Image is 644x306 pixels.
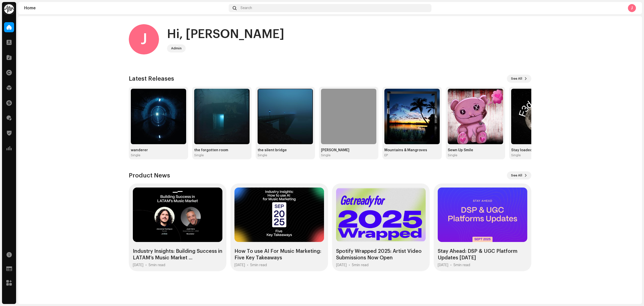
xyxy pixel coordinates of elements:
img: 02ec1a05-28ee-4f76-a828-ead7ff25ebce [131,89,186,144]
img: 0f74c21f-6d1c-4dbc-9196-dbddad53419e [4,4,14,14]
span: min read [252,263,267,267]
img: 77d46a31-93f9-40ed-9c7c-d48babf61aeb [511,89,567,144]
div: the forgotten room [194,148,250,152]
div: Single [258,153,267,157]
div: [DATE] [133,263,143,267]
h3: Latest Releases [129,75,174,83]
img: 2a605f41-b738-4eac-9002-07fdc99e79c4 [384,89,440,144]
div: Sewn Up Smile [448,148,503,152]
img: 23bcae1b-a19b-47d4-894b-c83f3970f51c [321,89,376,144]
button: See All [507,75,531,83]
div: • [145,263,147,267]
div: Stay loaded [511,148,567,152]
div: Spotify Wrapped 2025: Artist Video Submissions Now Open [336,248,426,261]
div: Single [448,153,457,157]
div: How To use AI For Music Marketing: Five Key Takeaways [234,248,324,261]
div: Admin [171,45,182,51]
div: EP [384,153,388,157]
div: J [129,24,159,54]
div: 5 [250,263,267,267]
div: Single [194,153,204,157]
div: Single [321,153,331,157]
div: 5 [149,263,165,267]
div: 5 [454,263,470,267]
button: See All [507,171,531,179]
div: • [349,263,350,267]
div: J [628,4,636,12]
div: Home [24,6,227,10]
h3: Product News [129,171,170,179]
div: Stay Ahead: DSP & UGC Platform Updates [DATE] [438,248,527,261]
div: [DATE] [438,263,448,267]
span: min read [151,263,165,267]
div: Industry Insights: Building Success in LATAM’s Music Market ... [133,248,222,261]
div: Single [131,153,140,157]
div: Hi, [PERSON_NAME] [167,26,284,42]
div: wanderer [131,148,186,152]
div: [DATE] [336,263,347,267]
div: 5 [352,263,369,267]
div: Mountains & Mangroves [384,148,440,152]
div: Single [511,153,521,157]
div: [PERSON_NAME] [321,148,376,152]
div: [DATE] [234,263,245,267]
span: min read [456,263,470,267]
span: See All [511,74,522,84]
div: the silent bridge [258,148,313,152]
div: • [450,263,452,267]
div: • [247,263,248,267]
img: fb32484a-1b90-4a3b-a5d1-1a186e4eb76f [258,89,313,144]
span: Search [240,6,252,10]
span: See All [511,170,522,180]
img: 01d2bac4-16d6-41cf-8a5e-928f03248b9b [194,89,250,144]
span: min read [354,263,369,267]
img: a0f7aa6e-0b91-4581-801c-a44e14419d36 [448,89,503,144]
